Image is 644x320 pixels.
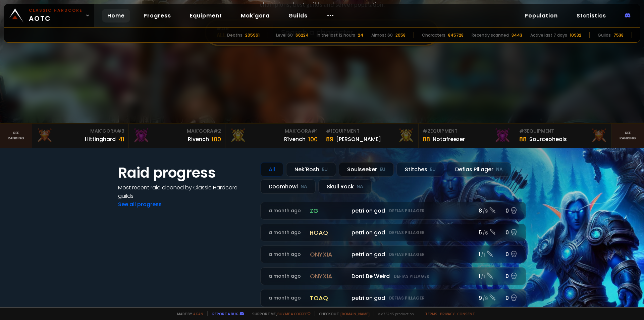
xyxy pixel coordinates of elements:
a: a month agozgpetri on godDefias Pillager8 /90 [260,202,526,220]
a: #2Equipment88Notafreezer [419,124,515,148]
div: Equipment [326,128,414,135]
div: Mak'Gora [133,128,221,135]
a: See all progress [118,200,162,208]
a: [DOMAIN_NAME] [340,311,370,316]
div: Active last 7 days [530,32,567,38]
div: [PERSON_NAME] [336,135,381,143]
a: Report a bug [212,311,238,316]
div: Defias Pillager [447,162,511,177]
div: 100 [212,135,221,144]
a: Consent [457,311,475,316]
small: EU [430,166,436,173]
div: Nek'Rosh [286,162,336,177]
a: Population [519,9,563,22]
h1: Raid progress [118,162,252,183]
span: # 1 [311,128,318,134]
span: v. d752d5 - production [374,311,414,316]
h4: Most recent raid cleaned by Classic Hardcore guilds [118,183,252,200]
div: 7538 [613,32,624,38]
div: 205961 [245,32,260,38]
div: Rivench [188,135,209,143]
a: Mak'Gora#3Hittinghard41 [32,124,129,148]
a: Statistics [571,9,611,22]
div: Doomhowl [260,179,316,194]
div: Sourceoheals [529,135,567,143]
div: Equipment [519,128,607,135]
small: EU [380,166,385,173]
div: Mak'Gora [36,128,124,135]
div: 41 [118,135,124,144]
div: Stitches [396,162,444,177]
div: 89 [326,135,333,144]
span: AOTC [29,7,83,24]
span: # 1 [326,128,332,134]
div: 845728 [448,32,464,38]
small: NA [496,166,503,173]
div: 10932 [570,32,581,38]
a: Terms [425,311,437,316]
span: # 3 [519,128,527,134]
small: Classic Hardcore [29,7,83,13]
div: 3443 [512,32,522,38]
div: Deaths [227,32,243,38]
small: NA [357,183,363,190]
div: Guilds [598,32,611,38]
a: Mak'gora [235,9,275,22]
span: Made by [173,311,203,316]
a: Mak'Gora#2Rivench100 [129,124,225,148]
div: Almost 60 [371,32,393,38]
span: # 2 [423,128,430,134]
a: Equipment [184,9,227,22]
div: 24 [358,32,363,38]
a: a fan [193,311,203,316]
div: 66224 [296,32,309,38]
a: a month agoonyxiapetri on godDefias Pillager1 /10 [260,245,526,263]
a: #3Equipment88Sourceoheals [515,124,612,148]
div: 88 [519,135,527,144]
a: Progress [138,9,176,22]
div: Equipment [423,128,511,135]
a: a month agotoaqpetri on godDefias Pillager9 /90 [260,289,526,307]
div: Recently scanned [472,32,509,38]
div: 2058 [395,32,406,38]
a: Mak'Gora#1Rîvench100 [225,124,322,148]
span: Support me, [248,311,311,316]
a: Guilds [283,9,313,22]
a: a month agoroaqpetri on godDefias Pillager5 /60 [260,224,526,241]
span: # 3 [117,128,124,134]
div: Rîvench [284,135,306,143]
a: Seeranking [612,124,644,148]
div: Notafreezer [433,135,465,143]
a: Home [102,9,130,22]
div: Characters [422,32,445,38]
div: In the last 12 hours [317,32,355,38]
a: a month agoonyxiaDont Be WeirdDefias Pillager1 /10 [260,267,526,285]
div: 100 [308,135,318,144]
a: Classic HardcoreAOTC [4,4,94,27]
div: Hittinghard [85,135,116,143]
span: Checkout [315,311,370,316]
div: Skull Rock [318,179,372,194]
div: Mak'Gora [229,128,318,135]
a: #1Equipment89[PERSON_NAME] [322,124,419,148]
div: All [260,162,283,177]
div: Level 60 [276,32,293,38]
a: Buy me a coffee [277,311,311,316]
small: EU [322,166,328,173]
small: NA [301,183,307,190]
span: # 2 [213,128,221,134]
div: 88 [423,135,430,144]
div: Soulseeker [339,162,394,177]
a: Privacy [440,311,454,316]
